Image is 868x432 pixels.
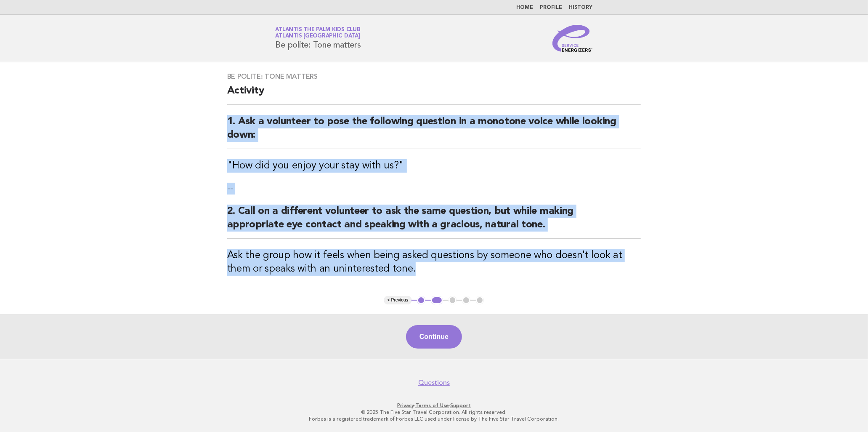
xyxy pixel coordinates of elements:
[227,115,641,149] h2: 1. Ask a volunteer to pose the following question in a monotone voice while looking down:
[227,183,641,195] p: --
[227,205,641,239] h2: 2. Call on a different volunteer to ask the same question, but while making appropriate eye conta...
[517,5,534,10] a: Home
[417,296,425,304] button: 1
[227,159,641,173] h3: "How did you enjoy your stay with us?"
[177,409,692,416] p: © 2025 The Five Star Travel Corporation. All rights reserved.
[276,27,361,39] a: Atlantis The Palm Kids ClubAtlantis [GEOGRAPHIC_DATA]
[415,403,449,408] a: Terms of Use
[384,296,411,304] button: < Previous
[418,379,450,387] a: Questions
[540,5,563,10] a: Profile
[276,27,361,49] h1: Be polite: Tone matters
[569,5,593,10] a: History
[227,249,641,276] h3: Ask the group how it feels when being asked questions by someone who doesn't look at them or spea...
[227,72,641,81] h3: Be polite: Tone matters
[177,416,692,422] p: Forbes is a registered trademark of Forbes LLC used under license by The Five Star Travel Corpora...
[397,403,414,408] a: Privacy
[450,403,471,408] a: Support
[276,34,361,39] span: Atlantis [GEOGRAPHIC_DATA]
[406,325,462,349] button: Continue
[177,402,692,409] p: · ·
[431,296,443,304] button: 2
[227,84,641,105] h2: Activity
[552,25,593,52] img: Service Energizers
